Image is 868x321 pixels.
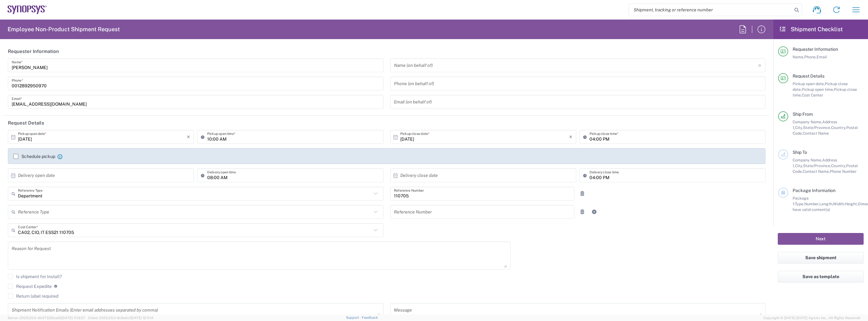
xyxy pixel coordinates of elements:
[793,120,822,124] span: Company Name,
[804,201,819,206] span: Number,
[763,315,860,321] span: Copyright © [DATE]-[DATE] Agistix Inc., All Rights Reserved
[578,189,587,198] a: Remove Reference
[8,284,52,289] label: Request Expedite
[793,55,804,59] span: Name,
[131,316,153,320] span: [DATE] 12:11:14
[779,26,843,33] h2: Shipment Checklist
[793,73,824,79] span: Request Details
[833,201,845,206] span: Width,
[803,163,831,168] span: State/Province,
[346,316,362,319] a: Support
[8,26,120,33] h2: Employee Non-Product Shipment Request
[793,47,838,52] span: Requester Information
[88,316,153,320] span: Client: 2025.20.0-8c6e0cf
[802,93,823,97] span: Cost Center
[362,316,378,319] a: Feedback
[830,169,857,174] span: Phone Number
[803,169,830,174] span: Contact Name,
[778,271,864,283] button: Save as template
[8,294,58,299] label: Return label required
[793,196,809,206] span: Package 1:
[187,132,190,142] i: ×
[793,188,836,193] span: Package Information
[804,55,817,59] span: Phone,
[795,201,804,206] span: Type,
[13,154,55,159] label: Schedule pickup
[778,252,864,264] button: Save shipment
[845,201,858,206] span: Height,
[802,87,834,92] span: Pickup open time,
[817,55,827,59] span: Email
[803,131,829,136] span: Contact Name
[8,48,59,55] h2: Requester Information
[831,125,846,130] span: Country,
[8,274,62,279] label: Is shipment for Install?
[569,132,572,142] i: ×
[8,120,44,126] h2: Request Details
[831,163,846,168] span: Country,
[793,158,822,162] span: Company Name,
[793,112,813,117] span: Ship From
[795,125,803,130] span: City,
[803,125,831,130] span: State/Province,
[590,207,599,216] a: Add Reference
[793,150,807,155] span: Ship To
[8,316,85,320] span: Server: 2025.20.0-db47332bad5
[819,201,833,206] span: Length,
[795,163,803,168] span: City,
[778,233,864,245] button: Next
[793,81,825,86] span: Pickup open date,
[62,316,85,320] span: [DATE] 11:13:37
[629,4,792,16] input: Shipment, tracking or reference number
[578,207,587,216] a: Remove Reference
